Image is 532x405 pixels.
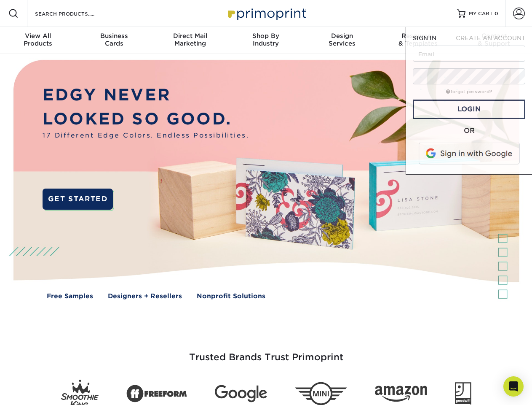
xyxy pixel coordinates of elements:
[413,126,525,136] div: OR
[197,292,265,301] a: Nonprofit Solutions
[43,189,113,210] a: GET STARTED
[20,332,513,373] h3: Trusted Brands Trust Primoprint
[228,32,304,40] span: Shop By
[456,35,525,41] span: CREATE AN ACCOUNT
[228,32,304,47] div: Industry
[47,292,93,301] a: Free Samples
[446,89,492,94] a: forgot password?
[380,32,456,40] span: Resources
[455,382,471,405] img: Goodwill
[43,131,249,140] span: 17 Different Edge Colors. Endless Possibilities.
[304,27,380,54] a: DesignServices
[108,292,182,301] a: Designers + Resellers
[380,27,456,54] a: Resources& Templates
[375,386,427,402] img: Amazon
[152,32,228,47] div: Marketing
[413,46,525,62] input: Email
[224,4,308,22] img: Primoprint
[469,10,493,17] span: MY CART
[228,27,304,54] a: Shop ByIndustry
[152,27,228,54] a: Direct MailMarketing
[43,83,249,107] p: EDGY NEVER
[380,32,456,47] div: & Templates
[43,107,249,131] p: LOOKED SO GOOD.
[495,11,498,16] span: 0
[503,376,524,397] div: Open Intercom Messenger
[76,27,152,54] a: BusinessCards
[152,32,228,40] span: Direct Mail
[413,100,525,119] a: Login
[304,32,380,40] span: Design
[76,32,152,40] span: Business
[34,8,116,19] input: SEARCH PRODUCTS.....
[76,32,152,47] div: Cards
[413,35,436,41] span: SIGN IN
[215,385,267,402] img: Google
[304,32,380,47] div: Services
